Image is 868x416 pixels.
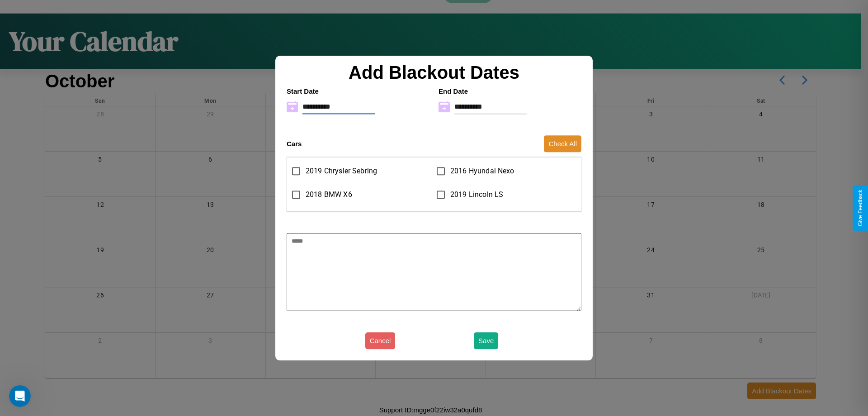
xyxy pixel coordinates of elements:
button: Check All [544,135,581,152]
span: 2019 Chrysler Sebring [306,166,377,177]
h2: Add Blackout Dates [282,62,586,83]
button: Cancel [365,332,396,349]
h4: End Date [439,87,581,95]
button: Save [474,332,498,349]
iframe: Intercom live chat [9,385,31,407]
div: Give Feedback [857,190,863,226]
span: 2019 Lincoln LS [450,189,503,200]
span: 2016 Hyundai Nexo [450,166,514,177]
h4: Cars [287,140,302,148]
span: 2018 BMW X6 [306,189,352,200]
h4: Start Date [287,87,429,95]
